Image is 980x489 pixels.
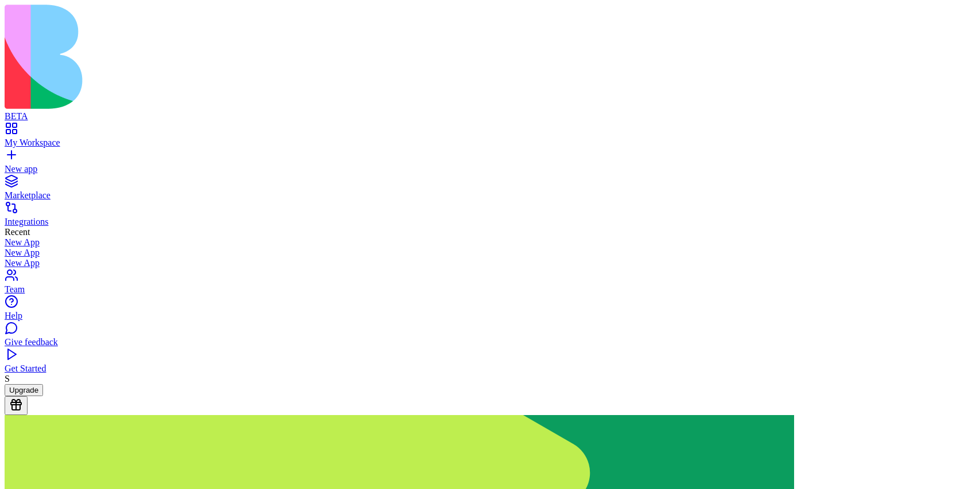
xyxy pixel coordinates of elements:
[5,101,975,122] a: BETA
[5,138,975,148] div: My Workspace
[5,284,975,295] div: Team
[5,227,30,237] span: Recent
[5,180,975,201] a: Marketplace
[5,190,975,201] div: Marketplace
[5,164,975,174] div: New app
[5,154,975,174] a: New app
[5,5,466,109] img: logo
[5,374,10,384] span: S
[5,127,975,148] a: My Workspace
[5,248,975,258] a: New App
[5,274,975,295] a: Team
[5,384,43,396] button: Upgrade
[5,327,975,347] a: Give feedback
[5,111,975,122] div: BETA
[5,300,975,321] a: Help
[5,385,43,394] a: Upgrade
[5,217,975,227] div: Integrations
[5,311,975,321] div: Help
[5,337,975,347] div: Give feedback
[5,353,975,374] a: Get Started
[5,258,975,268] a: New App
[5,363,975,374] div: Get Started
[5,206,975,227] a: Integrations
[5,237,975,248] a: New App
